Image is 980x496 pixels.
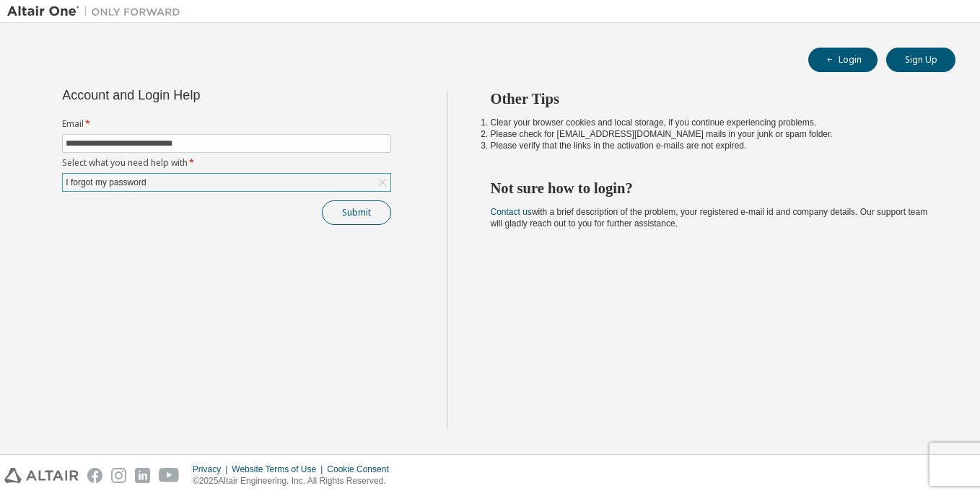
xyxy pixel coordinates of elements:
[808,48,878,72] button: Login
[87,468,102,483] img: facebook.svg
[327,464,397,475] div: Cookie Consent
[63,174,390,191] div: I forgot my password
[62,157,391,169] label: Select what you need help with
[322,200,391,225] button: Submit
[7,4,188,19] img: Altair One
[193,475,398,487] p: © 2025 Altair Engineering, Inc. All Rights Reserved.
[491,179,930,198] h2: Not sure how to login?
[491,117,930,128] li: Clear your browser cookies and local storage, if you continue experiencing problems.
[886,48,955,72] button: Sign Up
[193,464,232,475] div: Privacy
[491,207,928,229] span: with a brief description of the problem, your registered e-mail id and company details. Our suppo...
[491,128,930,140] li: Please check for [EMAIL_ADDRESS][DOMAIN_NAME] mails in your junk or spam folder.
[159,468,180,483] img: youtube.svg
[135,468,150,483] img: linkedin.svg
[491,140,930,151] li: Please verify that the links in the activation e-mails are not expired.
[62,89,325,101] div: Account and Login Help
[4,468,79,483] img: altair_logo.svg
[62,118,391,130] label: Email
[491,207,532,217] a: Contact us
[491,89,930,108] h2: Other Tips
[232,464,327,475] div: Website Terms of Use
[64,174,148,190] div: I forgot my password
[111,468,126,483] img: instagram.svg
